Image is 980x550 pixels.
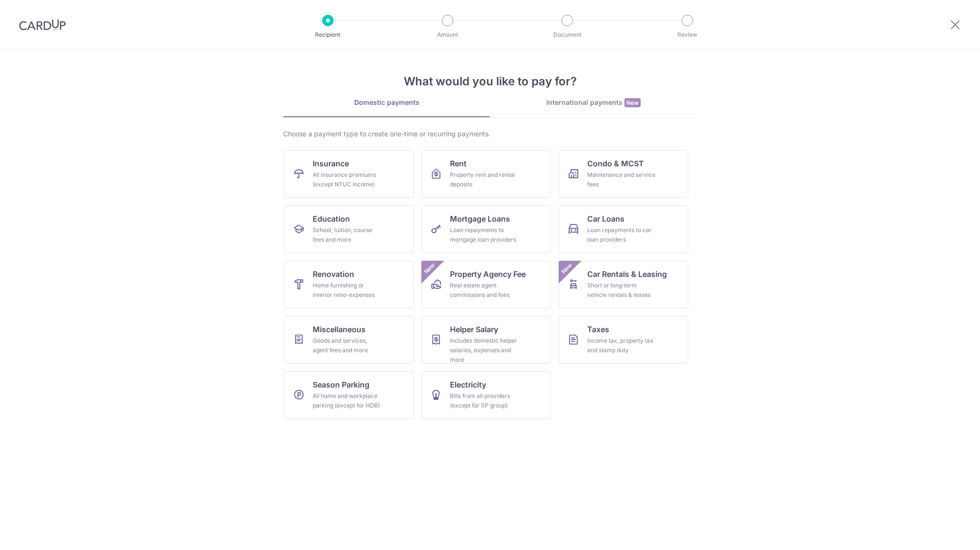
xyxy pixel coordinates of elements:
[450,213,510,224] span: Mortgage Loans
[313,281,381,300] div: Home furnishing or interior reno-expenses
[422,261,438,276] span: New
[587,336,656,355] div: Income tax, property tax and stamp duty
[284,261,414,308] a: RenovationHome furnishing or interior reno-expenses
[587,213,624,224] span: Car Loans
[284,316,414,364] a: MiscellaneousGoods and services, agent fees and more
[559,261,688,308] a: Car Rentals & LeasingShort or long‑term vehicle rentals & leasesNew
[313,268,354,280] span: Renovation
[284,371,414,419] a: Season ParkingAll home and workplace parking (except for HDB)
[450,170,519,189] div: Property rent and rental deposits
[313,225,381,244] div: School, tuition, course fees and more
[587,281,656,300] div: Short or long‑term vehicle rentals & leases
[293,30,363,40] p: Recipient
[450,225,519,244] div: Loan repayments to mortgage loan providers
[313,336,381,355] div: Goods and services, agent fees and more
[490,98,697,108] div: International payments
[421,205,551,253] a: Mortgage LoansLoan repayments to mortgage loan providers
[559,150,688,198] a: Condo & MCSTMaintenance and service fees
[450,268,526,280] span: Property Agency Fee
[283,129,697,139] div: Choose a payment type to create one-time or recurring payments.
[450,158,467,169] span: Rent
[284,205,414,253] a: EducationSchool, tuition, course fees and more
[284,150,414,198] a: InsuranceAll insurance premiums (except NTUC Income)
[450,281,519,300] div: Real estate agent commissions and fees
[587,324,609,335] span: Taxes
[450,391,519,410] div: Bills from all providers (except for SP group)
[421,371,551,419] a: ElectricityBills from all providers (except for SP group)
[587,268,667,280] span: Car Rentals & Leasing
[412,30,483,40] p: Amount
[283,73,697,90] h4: What would you like to pay for?
[624,98,641,107] span: New
[450,336,519,365] div: Includes domestic helper salaries, expenses and more
[587,158,644,169] span: Condo & MCST
[532,30,602,40] p: Document
[19,19,66,31] img: CardUp
[421,261,551,308] a: Property Agency FeeReal estate agent commissions and feesNew
[313,324,366,335] span: Miscellaneous
[313,379,369,390] span: Season Parking
[652,30,723,40] p: Review
[313,158,349,169] span: Insurance
[450,379,486,390] span: Electricity
[587,225,656,244] div: Loan repayments to car loan providers
[421,316,551,364] a: Helper SalaryIncludes domestic helper salaries, expenses and more
[313,170,381,189] div: All insurance premiums (except NTUC Income)
[587,170,656,189] div: Maintenance and service fees
[313,391,381,410] div: All home and workplace parking (except for HDB)
[421,150,551,198] a: RentProperty rent and rental deposits
[559,261,575,276] span: New
[559,316,688,364] a: TaxesIncome tax, property tax and stamp duty
[313,213,350,224] span: Education
[450,324,498,335] span: Helper Salary
[559,205,688,253] a: Car LoansLoan repayments to car loan providers
[283,98,490,107] div: Domestic payments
